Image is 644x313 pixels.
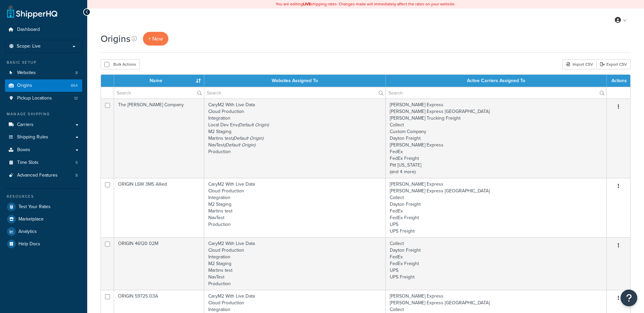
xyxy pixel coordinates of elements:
li: Advanced Features [5,169,82,182]
button: Open Resource Center [621,290,637,306]
span: Websites [17,70,36,76]
span: Origins [17,83,32,88]
td: [PERSON_NAME] Express [PERSON_NAME] Express [GEOGRAPHIC_DATA] [PERSON_NAME] Trucking Freight Coll... [386,99,607,178]
span: 864 [71,83,78,88]
div: Resources [5,194,82,199]
a: Analytics [5,226,82,238]
td: The [PERSON_NAME] Company [114,99,204,178]
td: [PERSON_NAME] Express [PERSON_NAME] Express [GEOGRAPHIC_DATA] Collect Dayton Freight FedEx FedEx ... [386,178,607,237]
a: Help Docs [5,238,82,250]
td: CaryM2 With Live Data Cloud Production Integration M2 Staging Martins test NavTest Production [204,237,386,290]
a: Test Your Rates [5,201,82,213]
input: Search [204,87,385,99]
span: Advanced Features [17,173,58,178]
td: ORIGIN L6W 3M5 Allied [114,178,204,237]
a: Boxes [5,144,82,156]
div: Manage Shipping [5,111,82,117]
span: 8 [75,70,78,76]
a: Origins 864 [5,79,82,92]
td: Collect Dayton Freight FedEx FedEx Freight UPS UPS Freight [386,237,607,290]
td: CaryM2 With Live Data Cloud Production Integration Local Dev Env M2 Staging Martins test NavTest ... [204,99,386,178]
span: Dashboard [17,27,40,33]
th: Websites Assigned To [204,75,386,87]
th: Active Carriers Assigned To [386,75,607,87]
span: + New [148,35,163,43]
span: Analytics [18,229,37,235]
a: Shipping Rules [5,131,82,143]
b: LIVE [303,1,311,7]
td: ORIGIN 46120 02M [114,237,204,290]
a: Advanced Features 8 [5,169,82,182]
span: Scope: Live [17,44,41,49]
td: CaryM2 With Live Data Cloud Production Integration M2 Staging Martins test NavTest Production [204,178,386,237]
li: Time Slots [5,156,82,169]
a: Dashboard [5,23,82,36]
span: Time Slots [17,160,39,166]
span: Boxes [17,147,30,153]
input: Search [386,87,606,99]
div: Import CSV [562,59,596,69]
a: Pickup Locations 12 [5,92,82,105]
span: Shipping Rules [17,134,48,140]
span: Marketplace [18,216,44,222]
i: (Default Origin) [224,141,255,148]
a: Export CSV [596,59,631,69]
span: Pickup Locations [17,96,52,101]
span: Carriers [17,122,34,128]
span: 8 [75,173,78,178]
a: Carriers [5,119,82,131]
span: 5 [75,160,78,166]
li: Websites [5,67,82,79]
a: Time Slots 5 [5,156,82,169]
h1: Origins [101,32,130,45]
th: Name : activate to sort column ascending [114,75,204,87]
li: Origins [5,79,82,92]
i: (Default Origin) [232,135,263,142]
a: + New [143,32,168,46]
i: (Default Origin) [238,121,269,128]
a: ShipperHQ Home [7,5,57,18]
a: Websites 8 [5,67,82,79]
a: Marketplace [5,213,82,225]
th: Actions [607,75,630,87]
span: Help Docs [18,241,40,247]
button: Bulk Actions [101,59,140,69]
div: Basic Setup [5,60,82,65]
span: Test Your Rates [18,204,51,210]
input: Search [114,87,204,99]
li: Pickup Locations [5,92,82,105]
span: 12 [74,96,78,101]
